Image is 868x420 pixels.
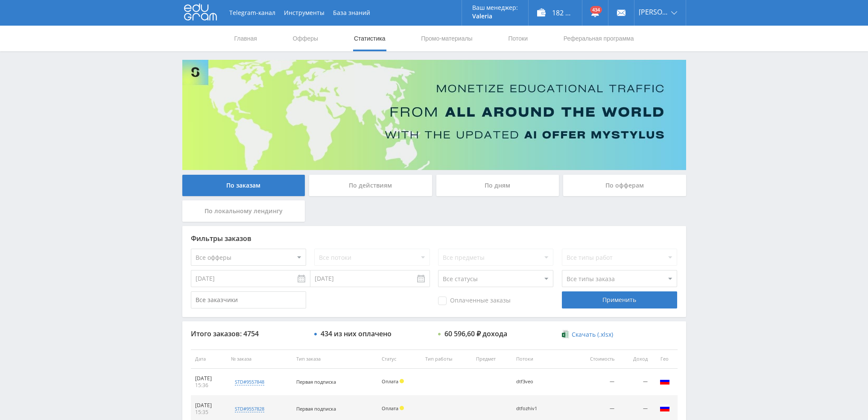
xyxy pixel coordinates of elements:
[191,350,227,369] th: Дата
[572,350,619,369] th: Стоимость
[182,60,686,170] img: Banner
[377,350,421,369] th: Статус
[195,375,222,382] div: [DATE]
[227,350,292,369] th: № заказа
[353,26,386,51] a: Статистика
[639,9,669,15] span: [PERSON_NAME]
[660,403,670,413] img: rus.png
[195,382,222,389] div: 15:36
[444,330,507,338] div: 60 596,60 ₽ дохода
[512,350,572,369] th: Потоки
[472,350,512,369] th: Предмет
[400,379,404,383] span: Холд
[309,175,432,196] div: По действиям
[296,379,336,385] span: Первая подписка
[619,350,652,369] th: Доход
[572,331,613,338] span: Скачать (.xlsx)
[191,330,306,338] div: Итого заказов: 4754
[182,175,305,196] div: По заказам
[292,26,319,51] a: Офферы
[563,26,635,51] a: Реферальная программа
[563,175,686,196] div: По офферам
[191,235,678,242] div: Фильтры заказов
[296,405,336,412] span: Первая подписка
[438,297,511,305] span: Оплаченные заказы
[516,379,555,385] div: dtf3veo
[619,369,652,396] td: —
[472,4,518,11] p: Ваш менеджер:
[382,405,398,411] span: Оплата
[400,406,404,410] span: Холд
[235,379,264,385] div: std#9557848
[420,26,473,51] a: Промо-материалы
[195,409,222,416] div: 15:35
[195,402,222,409] div: [DATE]
[507,26,529,51] a: Потоки
[382,378,398,385] span: Оплата
[292,350,377,369] th: Тип заказа
[234,26,258,51] a: Главная
[562,330,613,339] a: Скачать (.xlsx)
[516,406,555,411] div: dtfozhiv1
[436,175,559,196] div: По дням
[472,13,518,20] p: Valeria
[562,330,569,338] img: xlsx
[660,376,670,386] img: rus.png
[235,405,264,412] div: std#9557828
[191,291,306,308] input: Все заказчики
[652,350,678,369] th: Гео
[421,350,472,369] th: Тип работы
[572,369,619,396] td: —
[182,200,305,222] div: По локальному лендингу
[321,330,392,338] div: 434 из них оплачено
[562,291,677,308] div: Применить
